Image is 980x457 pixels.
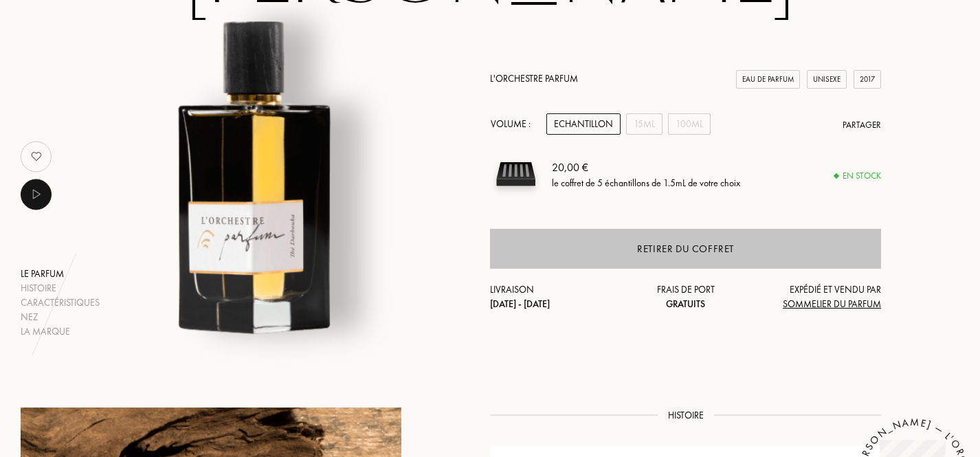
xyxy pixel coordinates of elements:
[490,113,538,135] div: Volume :
[490,148,542,200] img: sample box
[626,113,662,135] div: 15mL
[552,175,740,190] div: le coffret de 5 échantillons de 1.5mL de votre choix
[666,298,705,310] span: Gratuits
[783,298,881,310] span: Sommelier du Parfum
[490,282,621,311] div: Livraison
[807,70,847,89] div: Unisexe
[668,113,711,135] div: 100mL
[490,72,578,85] a: L'Orchestre Parfum
[21,296,100,310] div: Caractéristiques
[490,298,550,310] span: [DATE] - [DATE]
[546,113,621,135] div: Echantillon
[843,118,881,132] div: Partager
[621,282,751,311] div: Frais de port
[21,267,100,281] div: Le parfum
[21,324,100,339] div: La marque
[552,159,740,175] div: 20,00 €
[834,169,881,183] div: En stock
[87,3,423,339] img: Thé Darbouka L'Orchestre Parfum
[750,282,881,311] div: Expédié et vendu par
[21,281,100,296] div: Histoire
[23,143,50,170] img: no_like_p.png
[736,70,800,89] div: Eau de Parfum
[27,186,45,203] img: music_play.png
[637,241,734,257] div: Retirer du coffret
[854,70,881,89] div: 2017
[21,310,100,324] div: Nez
